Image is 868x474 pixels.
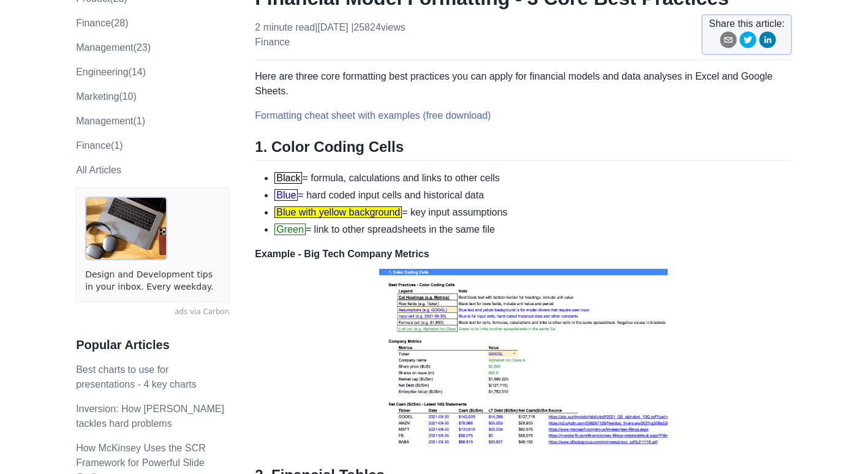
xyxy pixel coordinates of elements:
a: Management(1) [76,116,145,126]
span: Blue [274,189,298,201]
a: Inversion: How [PERSON_NAME] tackles hard problems [76,404,224,429]
li: = key input assumptions [274,205,792,220]
strong: Example - Big Tech Company Metrics [255,249,429,259]
button: twitter [739,31,757,53]
li: = formula, calculations and links to other cells [274,171,792,186]
a: finance(28) [76,18,128,28]
a: ads via Carbon [76,307,229,318]
a: All Articles [76,165,121,175]
a: engineering(14) [76,67,146,77]
span: Share this article: [709,17,785,31]
p: Here are three core formatting best practices you can apply for financial models and data analyse... [255,69,792,99]
a: Best charts to use for presentations - 4 key charts [76,364,197,389]
span: Black [274,172,302,184]
button: email [720,31,737,53]
li: = link to other spreadsheets in the same file [274,222,792,237]
img: COLORCODE [376,261,671,451]
a: Formatting cheat sheet with examples (free download) [255,110,491,121]
img: ads via Carbon [85,197,167,260]
span: Blue with yellow background [274,206,402,218]
li: = hard coded input cells and historical data [274,188,792,203]
a: management(23) [76,42,151,53]
span: Green [274,224,305,235]
a: Design and Development tips in your inbox. Every weekday. [85,269,220,293]
span: | 25824 views [351,22,406,32]
a: finance [255,37,290,47]
h3: Popular Articles [76,337,229,353]
button: linkedin [759,31,776,53]
a: Finance(1) [76,140,123,151]
h2: 1. Color Coding Cells [255,138,792,161]
p: 2 minute read | [DATE] [255,20,406,50]
a: marketing(10) [76,91,137,102]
